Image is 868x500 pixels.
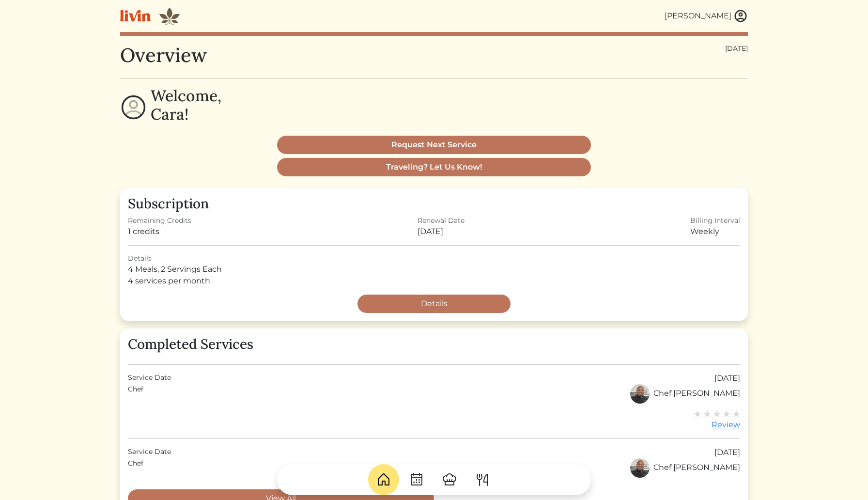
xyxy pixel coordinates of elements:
[128,336,740,353] h3: Completed Services
[128,216,191,226] div: Remaining Credits
[732,410,740,418] img: gray_star-a9743cfc725de93cdbfd37d9aa5936eef818df36360e3832adb92d34c2242183.svg
[690,226,740,237] div: Weekly
[714,447,740,458] div: [DATE]
[475,472,490,487] img: ForkKnife-55491504ffdb50bab0c1e09e7649658475375261d09fd45db06cec23bce548bf.svg
[723,410,730,418] img: gray_star-a9743cfc725de93cdbfd37d9aa5936eef818df36360e3832adb92d34c2242183.svg
[158,6,181,26] img: Juniper
[442,472,457,487] img: ChefHat-a374fb509e4f37eb0702ca99f5f64f3b6956810f32a249b33092029f8484b388.svg
[690,216,740,226] div: Billing Interval
[714,373,740,384] div: [DATE]
[128,373,171,384] div: Service Date
[128,275,740,287] div: 4 services per month
[713,410,721,418] img: gray_star-a9743cfc725de93cdbfd37d9aa5936eef818df36360e3832adb92d34c2242183.svg
[128,264,740,275] div: 4 Meals, 2 Servings Each
[665,10,731,22] div: [PERSON_NAME]
[409,472,424,487] img: CalendarDots-5bcf9d9080389f2a281d69619e1c85352834be518fbc73d9501aef674afc0d57.svg
[694,407,740,431] a: Review
[725,44,748,54] div: [DATE]
[630,384,740,404] div: Chef [PERSON_NAME]
[120,10,151,22] img: livin-logo-a0d97d1a881af30f6274990eb6222085a2533c92bbd1e4f22c21b4f0d0e3210c.svg
[128,384,143,404] div: Chef
[418,226,465,237] div: [DATE]
[357,295,511,313] a: Details
[128,196,740,212] h3: Subscription
[128,253,740,264] div: Details
[694,410,701,418] img: gray_star-a9743cfc725de93cdbfd37d9aa5936eef818df36360e3832adb92d34c2242183.svg
[128,447,171,458] div: Service Date
[733,9,748,23] img: user_account-e6e16d2ec92f44fc35f99ef0dc9cddf60790bfa021a6ecb1c896eb5d2907b31c.svg
[277,136,591,154] a: Request Next Service
[277,158,591,176] a: Traveling? Let Us Know!
[376,472,391,487] img: House-9bf13187bcbb5817f509fe5e7408150f90897510c4275e13d0d5fca38e0b5951.svg
[128,226,191,237] div: 1 credits
[703,410,711,418] img: gray_star-a9743cfc725de93cdbfd37d9aa5936eef818df36360e3832adb92d34c2242183.svg
[120,44,207,67] h1: Overview
[630,384,650,404] img: bf615fbfcda3c2516969bde5a1c694c5
[418,216,465,226] div: Renewal Date
[694,419,740,431] div: Review
[120,94,147,121] img: profile-circle-6dcd711754eaac681cb4e5fa6e5947ecf152da99a3a386d1f417117c42b37ef2.svg
[151,87,221,124] h2: Welcome, Cara!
